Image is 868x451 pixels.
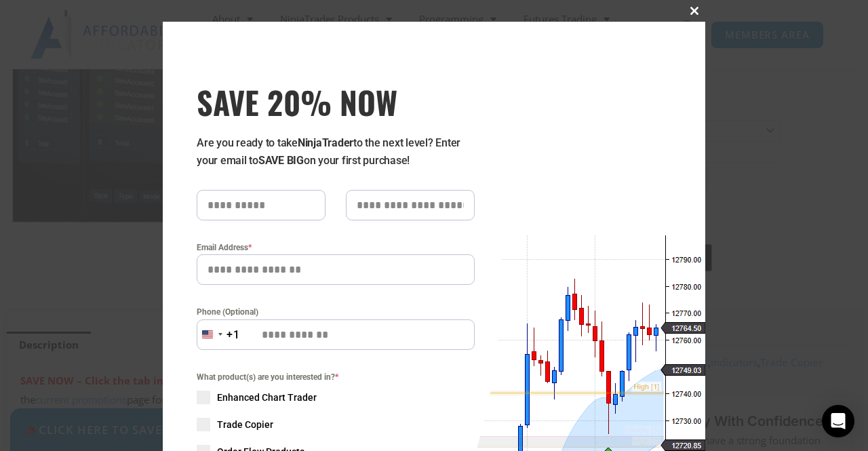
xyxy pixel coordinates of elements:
span: SAVE 20% NOW [197,83,475,121]
label: Trade Copier [197,418,475,431]
p: Are you ready to take to the next level? Enter your email to on your first purchase! [197,134,475,170]
label: Email Address [197,241,475,254]
div: Open Intercom Messenger [822,405,854,437]
button: Selected country [197,319,240,350]
strong: NinjaTrader [298,136,353,149]
span: Enhanced Chart Trader [217,391,317,404]
span: What product(s) are you interested in? [197,370,475,384]
span: Trade Copier [217,418,273,431]
div: +1 [226,326,240,344]
strong: SAVE BIG [258,154,304,167]
label: Enhanced Chart Trader [197,391,475,404]
label: Phone (Optional) [197,305,475,319]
